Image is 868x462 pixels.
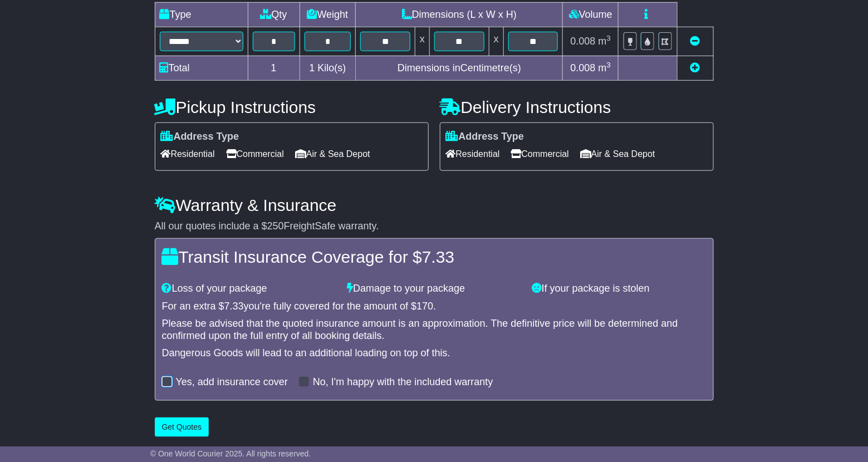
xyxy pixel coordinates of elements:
[690,62,700,73] a: Add new item
[599,62,611,73] span: m
[176,376,288,389] label: Yes, add insurance cover
[161,131,239,143] label: Address Type
[162,301,707,313] div: For an extra $ you're fully covered for the amount of $ .
[295,145,370,163] span: Air & Sea Depot
[156,283,342,295] div: Loss of your package
[446,131,524,143] label: Address Type
[162,248,707,266] h4: Transit Insurance Coverage for $
[248,2,300,27] td: Qty
[309,62,315,73] span: 1
[599,36,611,47] span: m
[161,145,215,163] span: Residential
[607,34,611,42] sup: 3
[341,283,527,295] div: Damage to your package
[155,417,209,437] button: Get Quotes
[224,301,244,312] span: 7.33
[489,27,503,56] td: x
[267,220,284,232] span: 250
[440,98,714,116] h4: Delivery Instructions
[300,56,356,80] td: Kilo(s)
[226,145,284,163] span: Commercial
[155,2,248,27] td: Type
[155,56,248,80] td: Total
[422,248,454,266] span: 7.33
[571,36,596,47] span: 0.008
[313,376,493,389] label: No, I'm happy with the included warranty
[416,301,433,312] span: 170
[690,36,700,47] a: Remove this item
[563,2,619,27] td: Volume
[162,318,707,342] div: Please be advised that the quoted insurance amount is an approximation. The definitive price will...
[415,27,430,56] td: x
[607,61,611,69] sup: 3
[150,449,311,458] span: © One World Courier 2025. All rights reserved.
[527,283,712,295] div: If your package is stolen
[356,2,563,27] td: Dimensions (L x W x H)
[580,145,655,163] span: Air & Sea Depot
[248,56,300,80] td: 1
[162,347,707,360] div: Dangerous Goods will lead to an additional loading on top of this.
[511,145,569,163] span: Commercial
[446,145,500,163] span: Residential
[356,56,563,80] td: Dimensions in Centimetre(s)
[571,62,596,73] span: 0.008
[155,220,714,233] div: All our quotes include a $ FreightSafe warranty.
[155,98,429,116] h4: Pickup Instructions
[300,2,356,27] td: Weight
[155,196,714,214] h4: Warranty & Insurance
